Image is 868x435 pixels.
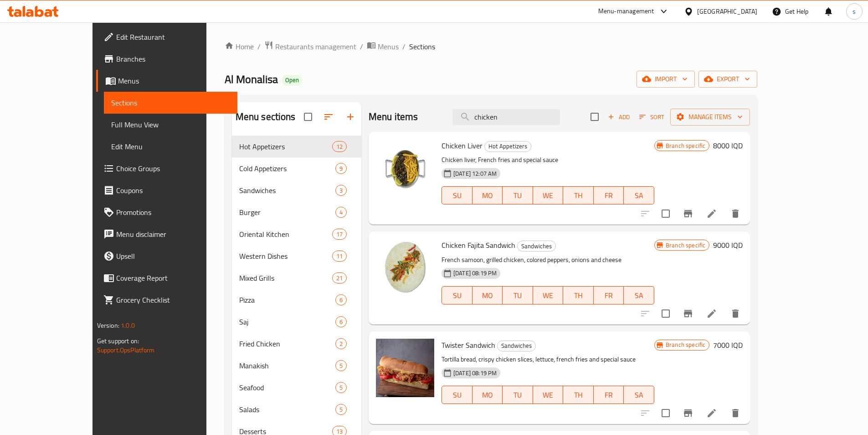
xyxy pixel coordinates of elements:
[706,408,717,419] a: Edit menu item
[563,186,594,204] button: TH
[239,294,335,305] span: Pizza
[232,179,361,201] div: Sandwiches3
[96,267,237,289] a: Coverage Report
[677,203,699,225] button: Branch-specific-item
[450,269,500,278] span: [DATE] 08:19 PM
[116,251,230,262] span: Upsell
[563,386,594,404] button: TH
[706,308,717,319] a: Edit menu item
[604,110,633,124] button: Add
[111,97,230,108] span: Sections
[118,75,230,86] span: Menus
[264,41,356,52] a: Restaurants management
[517,241,556,252] div: Sandwiches
[225,41,254,52] a: Home
[116,53,230,64] span: Branches
[662,241,709,250] span: Branch specific
[706,208,717,219] a: Edit menu item
[677,402,699,424] button: Branch-specific-item
[713,339,743,351] h6: 7000 IQD
[282,75,303,86] div: Open
[670,109,750,126] button: Manage items
[97,320,119,331] span: Version:
[335,382,347,393] div: items
[476,189,499,202] span: MO
[111,119,230,130] span: Full Menu View
[239,338,335,349] span: Fried Chicken
[239,207,335,218] span: Burger
[442,286,472,304] button: SU
[633,110,670,124] span: Sort items
[639,112,664,122] span: Sort
[282,76,303,84] span: Open
[239,316,335,327] span: Saj
[656,404,675,423] span: Select to update
[446,289,468,302] span: SU
[239,141,332,152] span: Hot Appetizers
[662,142,709,150] span: Branch specific
[111,141,230,152] span: Edit Menu
[239,382,335,393] span: Seafood
[484,141,531,152] div: Hot Appetizers
[442,338,495,352] span: Twister Sandwich
[104,92,237,114] a: Sections
[503,386,533,404] button: TU
[656,304,675,323] span: Select to update
[473,286,503,304] button: MO
[627,388,651,402] span: SA
[335,316,347,327] div: items
[376,339,434,397] img: Twister Sandwich
[442,154,654,166] p: Chicken liver, French fries and special sauce
[713,239,743,252] h6: 9000 IQD
[97,344,155,356] a: Support.OpsPlatform
[537,189,560,202] span: WE
[473,186,503,204] button: MO
[662,341,709,349] span: Branch specific
[567,388,590,402] span: TH
[232,223,361,245] div: Oriental Kitchen17
[116,273,230,283] span: Coverage Report
[533,186,564,204] button: WE
[335,185,347,196] div: items
[567,189,590,202] span: TH
[606,112,631,122] span: Add
[232,157,361,179] div: Cold Appetizers9
[275,41,356,52] span: Restaurants management
[604,110,633,124] span: Add item
[627,189,651,202] span: SA
[506,388,529,402] span: TU
[597,388,621,402] span: FR
[624,286,654,304] button: SA
[637,110,667,124] button: Sort
[339,106,361,128] button: Add section
[644,73,688,85] span: import
[597,189,621,202] span: FR
[336,186,346,195] span: 3
[627,289,651,302] span: SA
[585,107,604,126] span: Select section
[239,273,332,283] span: Mixed Grills
[116,294,230,305] span: Grocery Checklist
[450,169,500,178] span: [DATE] 12:07 AM
[225,69,278,89] span: Al Monalisa
[360,41,363,52] li: /
[697,6,757,16] div: [GEOGRAPHIC_DATA]
[96,201,237,223] a: Promotions
[336,318,346,326] span: 6
[232,245,361,267] div: Western Dishes11
[452,109,560,125] input: search
[442,139,483,152] span: Chicken Liver
[104,136,237,157] a: Edit Menu
[232,355,361,377] div: Manakish5
[724,402,746,424] button: delete
[232,398,361,420] div: Salads5
[537,388,560,402] span: WE
[376,139,434,198] img: Chicken Liver
[402,41,406,52] li: /
[442,254,654,266] p: French samoon, grilled chicken, colored peppers, onions and cheese
[332,251,347,262] div: items
[473,386,503,404] button: MO
[367,41,399,52] a: Menus
[225,41,758,52] nav: breadcrumb
[336,208,346,217] span: 4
